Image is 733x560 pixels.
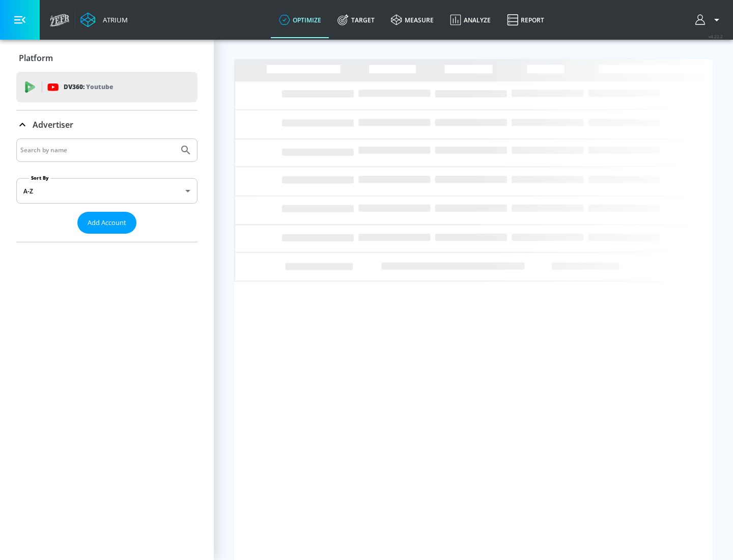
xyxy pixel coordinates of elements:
[329,2,383,38] a: Target
[383,2,442,38] a: measure
[29,175,51,181] label: Sort By
[16,44,198,72] div: Platform
[88,217,126,229] span: Add Account
[16,110,198,139] div: Advertiser
[16,72,198,102] div: DV360: Youtube
[16,178,198,204] div: A-Z
[33,119,73,130] p: Advertiser
[16,138,198,242] div: Advertiser
[86,81,113,92] p: Youtube
[77,212,136,234] button: Add Account
[19,52,53,64] p: Platform
[16,234,198,242] nav: list of Advertiser
[80,12,128,27] a: Atrium
[442,2,499,38] a: Analyze
[99,15,128,24] div: Atrium
[20,144,175,157] input: Search by name
[499,2,552,38] a: Report
[271,2,329,38] a: optimize
[709,34,723,39] span: v 4.22.2
[64,81,113,93] p: DV360:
